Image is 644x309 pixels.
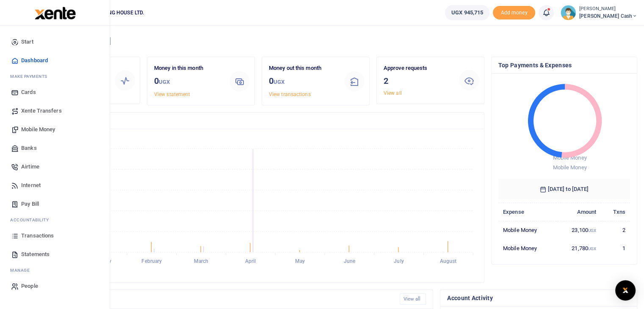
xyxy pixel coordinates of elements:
a: Transactions [7,226,103,245]
h4: Transactions Overview [39,116,477,125]
a: Statements [7,245,103,264]
a: Pay Bill [7,195,103,213]
span: Dashboard [21,56,48,65]
small: UGX [274,79,285,85]
span: Add money [493,6,535,20]
li: Ac [7,213,103,226]
span: Start [21,38,33,46]
small: UGX [588,228,596,233]
span: People [21,282,38,290]
a: logo-small logo-large logo-large [34,9,76,16]
tspan: April [245,258,256,264]
tspan: June [343,258,355,264]
span: Mobile Money [553,154,586,161]
span: Cards [21,88,36,97]
h4: Recent Transactions [39,295,393,304]
td: 1 [601,239,630,257]
h3: 0 [154,74,223,88]
a: profile-user [PERSON_NAME] [PERSON_NAME] Cash [561,5,637,20]
tspan: February [141,258,162,264]
a: People [7,277,103,295]
td: Mobile Money [498,221,556,239]
li: Wallet ballance [442,5,493,20]
span: Statements [21,250,50,259]
h4: Hello [PERSON_NAME] [32,36,637,46]
tspan: July [394,258,404,264]
tspan: August [440,258,457,264]
li: M [7,70,103,83]
a: Start [7,33,103,51]
a: Cards [7,83,103,102]
h3: 2 [384,74,452,87]
p: Approve requests [384,64,452,73]
li: M [7,264,103,277]
td: 2 [601,221,630,239]
span: Xente Transfers [21,107,62,115]
a: UGX 945,715 [445,5,489,20]
tspan: January [93,258,112,264]
td: 21,780 [556,239,601,257]
a: View statement [154,91,190,97]
span: Transactions [21,232,54,240]
a: View all [384,90,402,96]
span: Internet [21,181,41,190]
small: UGX [588,246,596,251]
a: Xente Transfers [7,102,103,120]
a: View transactions [269,91,311,97]
span: [PERSON_NAME] Cash [579,12,637,20]
h3: 0 [269,74,337,88]
span: ake Payments [14,73,47,80]
a: Mobile Money [7,120,103,139]
li: Toup your wallet [493,6,535,20]
span: Banks [21,144,37,152]
div: Open Intercom Messenger [615,280,636,301]
span: Mobile Money [553,164,586,171]
span: Airtime [21,163,39,171]
h6: [DATE] to [DATE] [498,179,630,199]
span: anage [14,267,30,273]
th: Txns [601,203,630,221]
h4: Top Payments & Expenses [498,61,630,70]
a: Airtime [7,157,103,176]
p: Money out this month [269,64,337,73]
span: Pay Bill [21,200,39,208]
a: Internet [7,176,103,195]
small: UGX [159,79,170,85]
th: Expense [498,203,556,221]
a: Dashboard [7,51,103,70]
span: countability [17,217,49,223]
img: logo-large [35,7,76,19]
span: UGX 945,715 [451,8,483,17]
p: Money in this month [154,64,223,73]
small: [PERSON_NAME] [579,6,637,13]
a: Add money [493,9,535,15]
th: Amount [556,203,601,221]
tspan: March [194,258,209,264]
span: Mobile Money [21,125,55,134]
td: 23,100 [556,221,601,239]
a: Banks [7,139,103,157]
h4: Account Activity [447,293,630,303]
tspan: May [295,258,305,264]
td: Mobile Money [498,239,556,257]
img: profile-user [561,5,576,20]
a: View all [400,293,426,305]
